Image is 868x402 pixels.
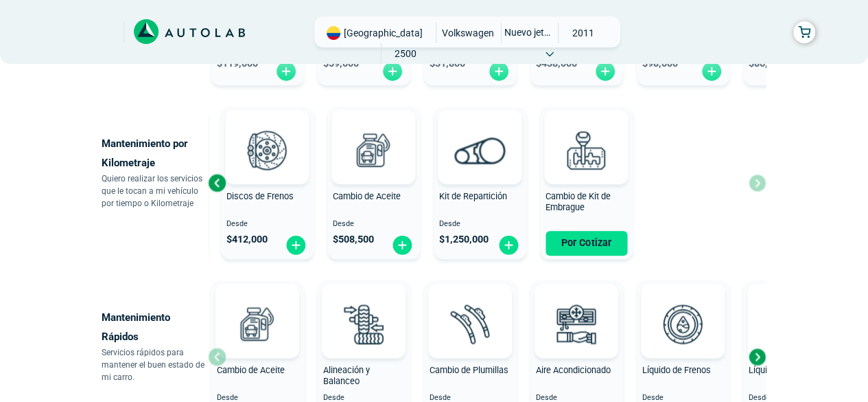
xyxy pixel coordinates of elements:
span: Kit de Repartición [439,191,507,201]
button: Cambio de Aceite Desde $508,500 [327,107,420,259]
span: NUEVO JETTA [502,23,550,42]
img: fi_plus-circle2.svg [701,60,723,82]
span: Cambio de Aceite [333,191,401,201]
img: liquido_frenos-v3.svg [653,293,713,354]
img: fi_plus-circle2.svg [488,60,510,82]
img: AD0BCuuxAAAAAElFTkSuQmCC [343,287,384,328]
img: liquido_refrigerante-v3.svg [759,293,819,354]
img: AD0BCuuxAAAAAElFTkSuQmCC [556,287,597,328]
span: Desde [439,220,521,229]
img: fi_plus-circle2.svg [275,60,297,82]
span: [GEOGRAPHIC_DATA] [344,26,423,40]
span: Desde [226,220,308,229]
img: AD0BCuuxAAAAAElFTkSuQmCC [565,113,607,154]
span: Desde [333,220,414,229]
span: Cambio de Kit de Embrague [546,191,611,213]
span: Discos de Frenos [226,191,294,201]
img: correa_de_reparticion-v3.svg [454,137,506,164]
span: Alineación y Balanceo [323,365,370,387]
span: Líquido Refrigerante [749,365,826,375]
img: Flag of COLOMBIA [327,26,340,40]
img: fi_plus-circle2.svg [594,60,616,82]
img: AD0BCuuxAAAAAElFTkSuQmCC [237,287,278,328]
button: Kit de Repartición Desde $1,250,000 [434,107,526,259]
img: plumillas-v3.svg [440,293,500,354]
p: Servicios rápidos para mantener el buen estado de mi carro. [102,346,208,383]
img: alineacion_y_balanceo-v3.svg [333,293,394,354]
img: fi_plus-circle2.svg [391,234,413,256]
p: Mantenimiento Rápidos [102,308,208,346]
button: Por Cotizar [546,231,627,256]
img: frenos2-v3.svg [237,120,297,180]
img: AD0BCuuxAAAAAElFTkSuQmCC [449,287,491,328]
span: Cambio de Aceite [217,365,285,375]
span: $ 508,500 [333,234,374,245]
span: 2011 [559,23,607,43]
span: 2500 [382,43,430,64]
button: Cambio de Kit de Embrague Por Cotizar [540,107,633,259]
span: VOLKSWAGEN [442,23,494,43]
img: AD0BCuuxAAAAAElFTkSuQmCC [353,113,394,154]
img: cambio_de_aceite-v3.svg [343,120,403,180]
span: $ 412,000 [226,234,268,245]
img: aire_acondicionado-v3.svg [546,293,607,354]
img: fi_plus-circle2.svg [285,234,307,256]
span: Aire Acondicionado [536,365,611,375]
img: cambio_de_aceite-v3.svg [227,293,288,354]
img: AD0BCuuxAAAAAElFTkSuQmCC [246,113,288,154]
img: fi_plus-circle2.svg [497,234,519,256]
img: fi_plus-circle2.svg [382,60,403,82]
div: Previous slide [207,172,227,193]
span: Cambio de Plumillas [430,365,508,375]
img: AD0BCuuxAAAAAElFTkSuQmCC [459,113,500,154]
span: $ 1,250,000 [439,234,489,245]
p: Mantenimiento por Kilometraje [102,134,208,172]
span: Líquido de Frenos [642,365,711,375]
div: Next slide [747,346,767,367]
img: kit_de_embrague-v3.svg [556,120,616,180]
p: Quiero realizar los servicios que le tocan a mi vehículo por tiempo o Kilometraje [102,172,208,210]
img: AD0BCuuxAAAAAElFTkSuQmCC [662,287,703,328]
button: Discos de Frenos Desde $412,000 [221,107,314,259]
